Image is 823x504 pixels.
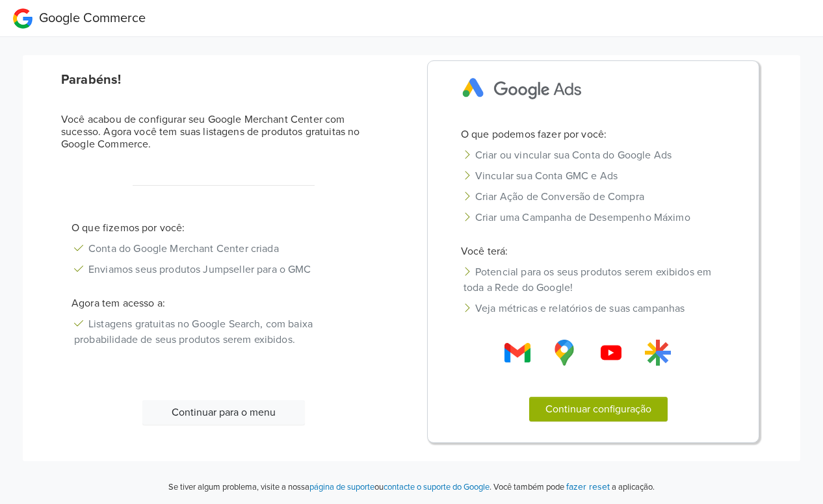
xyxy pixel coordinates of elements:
img: Gmail Logo [645,340,671,366]
li: Potencial para os seus produtos serem exibidos em toda a Rede do Google! [451,262,746,298]
li: Vincular sua Conta GMC e Ads [451,166,746,186]
img: Google Ads Logo [451,66,594,111]
a: página de suporte [309,482,374,492]
button: Continuar para o menu [142,400,305,425]
img: Gmail Logo [504,340,530,366]
h6: Você acabou de configurar seu Google Merchant Center com sucesso. Agora você tem suas listagens d... [61,114,386,151]
p: Você também pode a aplicação. [491,479,655,494]
img: Gmail Logo [551,340,577,366]
li: Criar uma Campanha de Desempenho Máximo [451,207,746,228]
p: Agora tem acesso a: [61,296,386,311]
p: O que podemos fazer por você: [451,127,746,142]
button: fazer reset [566,479,610,494]
p: O que fizemos por você: [61,220,386,236]
p: Você terá: [451,244,746,259]
p: Se tiver algum problema, visite a nossa ou . [168,481,491,494]
a: contacte o suporte do Google [384,482,490,492]
li: Veja métricas e relatórios de suas campanhas [451,298,746,319]
h5: Parabéns! [61,72,386,88]
img: Gmail Logo [598,340,624,366]
li: Listagens gratuitas no Google Search, com baixa probabilidade de seus produtos serem exibidos. [61,314,386,350]
li: Criar ou vincular sua Conta do Google Ads [451,145,746,166]
li: Criar Ação de Conversão de Compra [451,186,746,207]
li: Enviamos seus produtos Jumpseller para o GMC [61,259,386,280]
span: Google Commerce [39,10,146,26]
li: Conta do Google Merchant Center criada [61,238,386,259]
button: Continuar configuração [529,397,668,422]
